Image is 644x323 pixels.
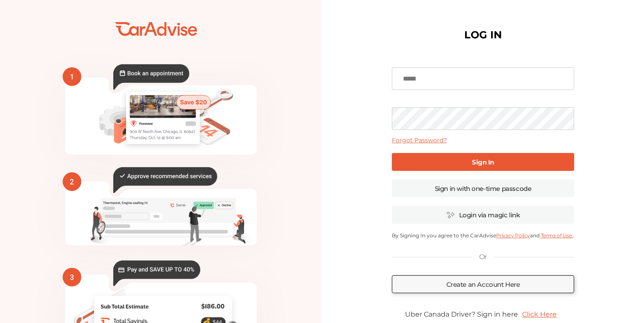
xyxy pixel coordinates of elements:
a: Terms of Use [540,232,573,239]
a: Sign In [392,153,575,171]
img: magic_icon.32c66aac.svg [446,211,455,219]
a: Create an Account Here [392,275,575,293]
h1: LOG IN [464,31,502,39]
a: Click Here [518,306,561,323]
span: Uber Canada Driver? Sign in here [405,310,518,318]
a: Forgot Password? [392,136,447,144]
a: Privacy Policy [496,232,530,239]
b: Sign In [472,158,494,166]
a: Login via magic link [392,206,575,224]
p: By Signing In you agree to the CarAdvise and . [392,232,575,239]
p: Or [479,252,487,262]
a: Sign in with one-time passcode [392,179,575,197]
